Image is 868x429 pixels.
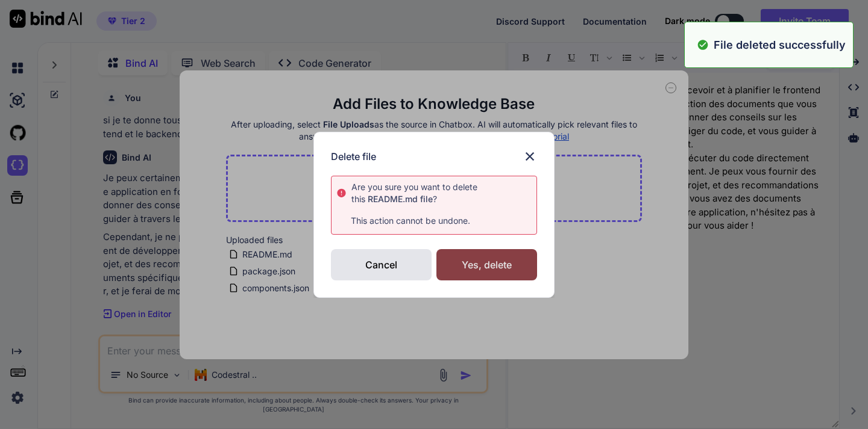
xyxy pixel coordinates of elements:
[523,149,537,164] img: close
[697,37,709,53] img: alert
[365,194,433,204] span: README.md file
[714,37,846,53] p: File deleted successfully
[336,215,536,227] p: This action cannot be undone.
[351,181,536,205] div: Are you sure you want to delete this ?
[436,249,537,280] div: Yes, delete
[331,149,376,164] h3: Delete file
[331,249,432,280] div: Cancel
